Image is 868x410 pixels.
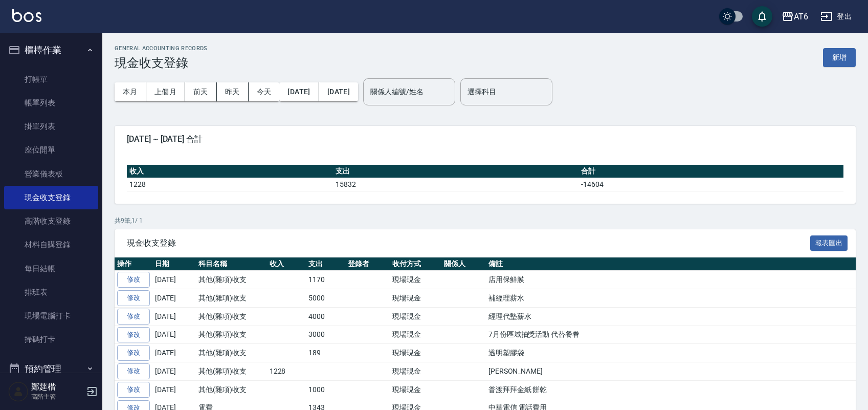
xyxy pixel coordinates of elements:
[196,344,267,362] td: 其他(雜項)收支
[4,356,98,382] button: 預約管理
[486,257,856,271] th: 備註
[115,257,152,271] th: 操作
[152,307,196,326] td: [DATE]
[117,290,150,306] a: 修改
[486,344,856,362] td: 透明塑膠袋
[578,165,843,178] th: 合計
[152,380,196,399] td: [DATE]
[486,362,856,381] td: [PERSON_NAME]
[390,307,441,326] td: 現場現金
[823,48,856,67] button: 新增
[152,257,196,271] th: 日期
[306,257,345,271] th: 支出
[152,271,196,289] td: [DATE]
[4,304,98,328] a: 現場電腦打卡
[486,271,856,289] td: 店用保鮮膜
[810,235,848,251] button: 報表匯出
[127,165,333,178] th: 收入
[486,307,856,326] td: 經理代墊薪水
[117,345,150,361] a: 修改
[4,37,98,63] button: 櫃檯作業
[127,178,333,191] td: 1228
[146,82,185,101] button: 上個月
[117,327,150,343] a: 修改
[4,186,98,209] a: 現金收支登錄
[152,362,196,381] td: [DATE]
[152,289,196,308] td: [DATE]
[390,344,441,362] td: 現場現金
[117,363,150,379] a: 修改
[306,307,345,326] td: 4000
[823,52,856,62] a: 新增
[4,233,98,256] a: 材料自購登錄
[152,326,196,344] td: [DATE]
[333,178,578,191] td: 15832
[4,257,98,280] a: 每日結帳
[196,289,267,308] td: 其他(雜項)收支
[319,82,358,101] button: [DATE]
[4,115,98,138] a: 掛單列表
[267,362,306,381] td: 1228
[196,307,267,326] td: 其他(雜項)收支
[4,91,98,115] a: 帳單列表
[390,326,441,344] td: 現場現金
[4,328,98,351] a: 掃碼打卡
[127,238,810,248] span: 現金收支登錄
[115,216,856,225] p: 共 9 筆, 1 / 1
[115,45,208,52] h2: GENERAL ACCOUNTING RECORDS
[31,382,83,392] h5: 鄭莛楷
[4,209,98,233] a: 高階收支登錄
[4,138,98,162] a: 座位開單
[196,257,267,271] th: 科目名稱
[390,271,441,289] td: 現場現金
[267,257,306,271] th: 收入
[486,326,856,344] td: 7月份區域抽獎活動 代替餐眷
[31,392,83,401] p: 高階主管
[390,257,441,271] th: 收付方式
[249,82,280,101] button: 今天
[115,56,208,70] h3: 現金收支登錄
[279,82,319,101] button: [DATE]
[8,381,29,402] img: Person
[4,280,98,304] a: 排班表
[306,380,345,399] td: 1000
[816,7,856,26] button: 登出
[4,162,98,186] a: 營業儀表板
[12,9,41,22] img: Logo
[306,344,345,362] td: 189
[117,272,150,288] a: 修改
[152,344,196,362] td: [DATE]
[196,380,267,399] td: 其他(雜項)收支
[306,326,345,344] td: 3000
[390,289,441,308] td: 現場現金
[117,382,150,398] a: 修改
[390,380,441,399] td: 現場現金
[196,362,267,381] td: 其他(雜項)收支
[777,6,812,27] button: AT6
[115,82,146,101] button: 本月
[390,362,441,381] td: 現場現金
[185,82,217,101] button: 前天
[441,257,486,271] th: 關係人
[486,380,856,399] td: 普渡拜拜金紙 餅乾
[127,134,843,144] span: [DATE] ~ [DATE] 合計
[117,309,150,325] a: 修改
[217,82,249,101] button: 昨天
[578,178,843,191] td: -14604
[306,289,345,308] td: 5000
[4,68,98,91] a: 打帳單
[486,289,856,308] td: 補經理薪水
[333,165,578,178] th: 支出
[196,326,267,344] td: 其他(雜項)收支
[794,10,808,23] div: AT6
[752,6,772,27] button: save
[345,257,390,271] th: 登錄者
[306,271,345,289] td: 1170
[810,238,848,247] a: 報表匯出
[196,271,267,289] td: 其他(雜項)收支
